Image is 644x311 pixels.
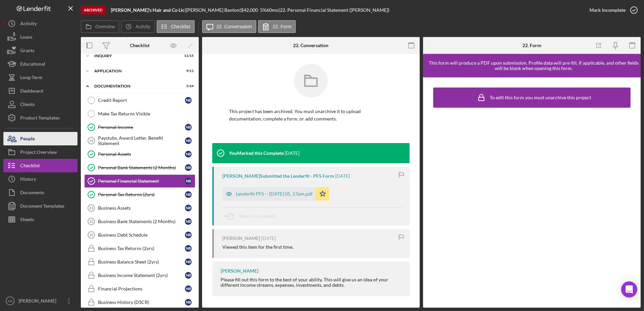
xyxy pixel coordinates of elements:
[98,192,185,197] div: Personal Tax Returns (2yrs)
[84,296,195,309] a: Business History (DSCR)NB
[17,294,61,309] div: [PERSON_NAME]
[222,244,293,250] div: Viewed this item for the first time.
[89,206,94,210] tspan: 24
[98,259,185,265] div: Business Balance Sheet (2yrs)
[111,7,186,13] div: |
[3,199,77,213] a: Document Templates
[3,186,77,199] button: Documents
[185,285,192,292] div: N B
[221,277,403,288] div: Please fill out this form to the best of your ability. This will give us an idea of your differen...
[20,57,45,72] div: Educational
[185,191,192,198] div: N B
[157,20,195,33] button: Checklist
[3,172,77,186] a: History
[84,269,195,282] a: Business Income Statement (2yrs)NB
[260,7,266,13] div: 5 %
[89,139,93,143] tspan: 19
[98,286,185,291] div: Financial Projections
[279,7,389,13] div: | 22. Personal Financial Statement ([PERSON_NAME])
[89,233,93,237] tspan: 26
[84,134,195,147] a: 19Paystubs, Award Letter, Benefit StatementNB
[222,208,283,224] button: Move Documents
[84,188,195,201] a: Personal Tax Returns (2yrs)NB
[20,17,37,32] div: Activity
[229,108,393,123] p: This project has been archived. You must unarchive it to upload documentation, complete a form, o...
[3,84,77,98] a: Dashboard
[20,44,34,59] div: Grants
[20,84,43,99] div: Dashboard
[20,30,32,45] div: Loans
[186,7,241,13] div: [PERSON_NAME] Banton |
[3,159,77,172] button: Checklist
[84,242,195,255] a: Business Tax Returns (2yrs)NB
[84,174,195,188] a: Personal Financial StatementNB
[84,215,195,228] a: 25Business Bank Statements (2 Months)NB
[522,43,541,48] div: 22. Form
[94,54,177,58] div: Inquiry
[20,159,40,174] div: Checklist
[221,268,258,274] div: [PERSON_NAME]
[202,20,257,33] button: 22. Conversation
[98,232,185,238] div: Business Debt Schedule
[3,98,77,111] button: Clients
[20,145,57,161] div: Project Overview
[171,24,190,29] label: Checklist
[185,218,192,225] div: N B
[98,125,185,130] div: Personal Income
[98,300,185,305] div: Business History (DSCR)
[98,205,185,211] div: Business Assets
[185,124,192,131] div: N B
[3,213,77,226] a: Sheets
[98,178,185,184] div: Personal Financial Statement
[135,24,150,29] label: Activity
[98,151,185,157] div: Personal Assets
[98,165,185,170] div: Personal Bank Statements (2 Months)
[185,272,192,279] div: N B
[3,17,77,30] button: Activity
[285,150,299,156] time: 2025-06-23 11:38
[84,107,195,120] a: Make Tax Returns Visible
[84,147,195,161] a: Personal AssetsNB
[94,84,177,88] div: Documentation
[185,258,192,265] div: N B
[20,71,42,86] div: Long-Term
[111,7,185,13] b: [PERSON_NAME]'s Hair and Co Llc
[185,245,192,252] div: N B
[98,135,185,146] div: Paystubs, Award Letter, Benefit Statement
[3,30,77,44] a: Loans
[490,95,591,100] div: To edit this form you must unarchive this project
[185,178,192,184] div: N B
[239,213,276,219] span: Move Documents
[222,187,329,201] button: Lenderfit PFS -- [DATE] 05_17pm.pdf
[222,173,334,179] div: [PERSON_NAME] Submitted the Lenderfit - PFS Form
[121,20,155,33] button: Activity
[182,84,194,88] div: 5 / 24
[266,7,279,13] div: 60 mo
[94,69,177,73] div: Application
[98,219,185,224] div: Business Bank Statements (2 Months)
[3,71,77,84] button: Long-Term
[293,43,328,48] div: 22. Conversation
[185,97,192,104] div: N B
[95,24,115,29] label: Overview
[81,6,105,14] div: Archived
[185,205,192,211] div: N B
[182,69,194,73] div: 9 / 11
[3,44,77,57] button: Grants
[261,236,276,241] time: 2025-06-02 20:57
[185,151,192,158] div: N B
[84,201,195,215] a: 24Business AssetsNB
[98,111,195,116] div: Make Tax Returns Visible
[3,111,77,125] a: Product Templates
[3,57,77,71] button: Educational
[3,145,77,159] button: Project Overview
[182,54,194,58] div: 11 / 15
[3,294,77,308] button: DB[PERSON_NAME]
[229,150,284,156] div: You Marked this Complete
